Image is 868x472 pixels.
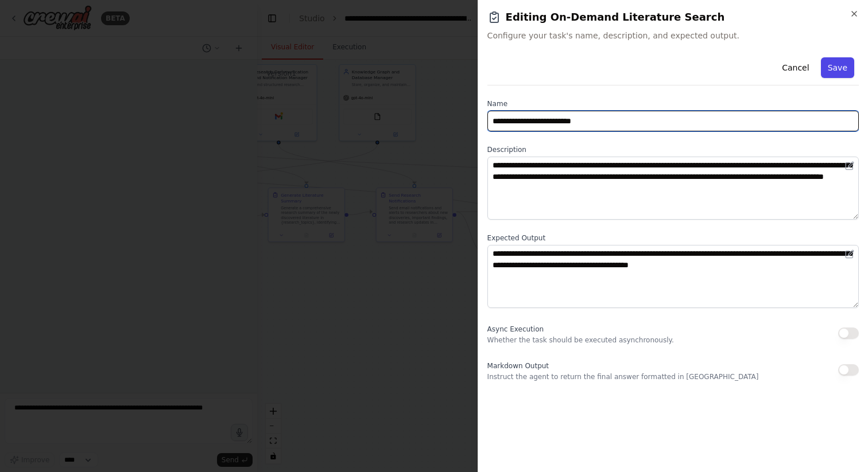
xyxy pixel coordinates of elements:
label: Expected Output [487,233,859,243]
label: Description [487,145,859,154]
label: Name [487,99,859,108]
p: Instruct the agent to return the final answer formatted in [GEOGRAPHIC_DATA] [487,372,759,381]
button: Cancel [775,57,816,78]
span: Configure your task's name, description, and expected output. [487,30,859,41]
span: Async Execution [487,325,544,333]
button: Open in editor [843,247,857,261]
h2: Editing On-Demand Literature Search [487,9,859,25]
button: Save [821,57,854,78]
span: Markdown Output [487,362,549,370]
p: Whether the task should be executed asynchronously. [487,336,674,345]
button: Open in editor [843,159,857,173]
